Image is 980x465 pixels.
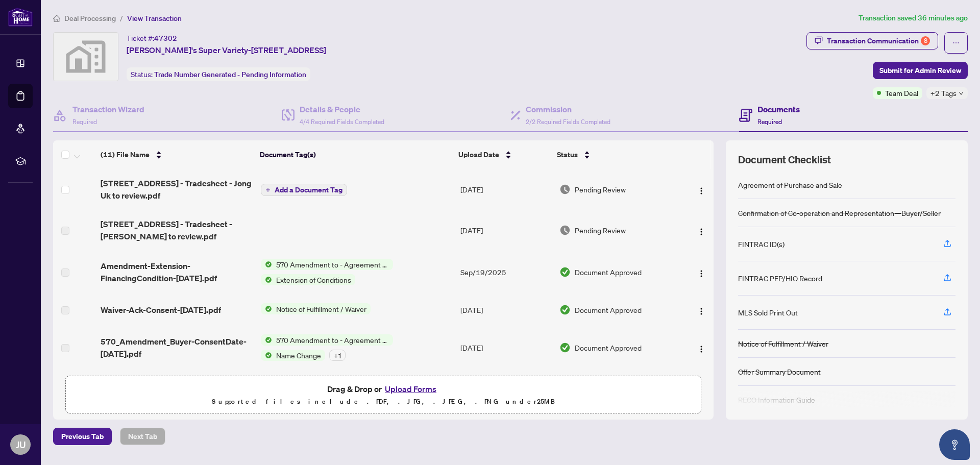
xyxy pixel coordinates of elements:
[575,266,642,278] span: Document Approved
[101,218,252,242] span: [STREET_ADDRESS] - Tradesheet - [PERSON_NAME] to review.pdf
[127,44,326,56] span: [PERSON_NAME]'s Super Variety-[STREET_ADDRESS]
[456,369,555,410] td: [DATE]
[458,149,499,160] span: Upload Date
[154,70,306,79] span: Trade Number Generated - Pending Information
[101,149,150,160] span: (11) File Name
[454,140,553,169] th: Upload Date
[300,118,384,126] span: 4/4 Required Fields Completed
[54,33,118,81] img: svg%3e
[939,429,970,460] button: Open asap
[693,222,709,238] button: Logo
[272,350,325,361] span: Name Change
[697,187,705,195] img: Logo
[526,118,610,126] span: 2/2 Required Fields Completed
[261,259,272,270] img: Status Icon
[930,87,957,99] span: +2 Tags
[61,428,104,445] span: Previous Tab
[72,396,695,408] p: Supported files include .PDF, .JPG, .JPEG, .PNG under 25 MB
[697,345,705,353] img: Logo
[456,169,555,210] td: [DATE]
[272,259,393,270] span: 570 Amendment to - Agreement of Purchase and Sale - Commercial
[859,12,968,24] article: Transaction saved 36 minutes ago
[557,149,578,160] span: Status
[921,36,930,45] div: 8
[693,264,709,280] button: Logo
[154,34,177,43] span: 47302
[456,251,555,293] td: Sep/19/2025
[738,273,822,284] div: FINTRAC PEP/HIO Record
[456,293,555,326] td: [DATE]
[329,350,346,361] div: + 1
[697,228,705,236] img: Logo
[757,118,782,126] span: Required
[575,342,642,353] span: Document Approved
[300,103,384,115] h4: Details & People
[697,307,705,315] img: Logo
[265,187,271,192] span: plus
[738,207,941,218] div: Confirmation of Co-operation and Representation—Buyer/Seller
[757,103,800,115] h4: Documents
[53,428,112,445] button: Previous Tab
[261,303,272,314] img: Status Icon
[327,382,439,396] span: Drag & Drop or
[261,259,393,285] button: Status Icon570 Amendment to - Agreement of Purchase and Sale - CommercialStatus IconExtension of ...
[806,32,938,50] button: Transaction Communication8
[697,270,705,278] img: Logo
[261,184,347,196] button: Add a Document Tag
[959,91,964,96] span: down
[738,366,821,377] div: Offer Summary Document
[101,260,252,284] span: Amendment-Extension-FinancingCondition-[DATE].pdf
[559,184,571,195] img: Document Status
[261,334,393,361] button: Status Icon570 Amendment to - Agreement of Purchase and Sale - CommercialStatus IconName Change+1
[559,342,571,353] img: Document Status
[127,67,310,81] div: Status:
[738,179,842,190] div: Agreement of Purchase and Sale
[101,304,221,316] span: Waiver-Ack-Consent-[DATE].pdf
[120,12,123,24] li: /
[8,8,33,27] img: logo
[738,238,785,250] div: FINTRAC ID(s)
[559,225,571,236] img: Document Status
[559,304,571,315] img: Document Status
[693,339,709,356] button: Logo
[64,14,116,23] span: Deal Processing
[456,326,555,369] td: [DATE]
[272,334,393,346] span: 570 Amendment to - Agreement of Purchase and Sale - Commercial
[272,303,371,314] span: Notice of Fulfillment / Waiver
[885,87,918,99] span: Team Deal
[261,350,272,361] img: Status Icon
[96,140,256,169] th: (11) File Name
[272,274,355,285] span: Extension of Conditions
[72,118,97,126] span: Required
[827,33,930,49] div: Transaction Communication
[526,103,610,115] h4: Commission
[738,153,831,167] span: Document Checklist
[256,140,455,169] th: Document Tag(s)
[261,274,272,285] img: Status Icon
[879,62,961,79] span: Submit for Admin Review
[738,307,798,318] div: MLS Sold Print Out
[693,181,709,198] button: Logo
[101,335,252,360] span: 570_Amendment_Buyer-ConsentDate-[DATE].pdf
[693,302,709,318] button: Logo
[101,177,252,202] span: [STREET_ADDRESS] - Tradesheet - Jong Uk to review.pdf
[382,382,439,396] button: Upload Forms
[127,32,177,44] div: Ticket #:
[575,184,626,195] span: Pending Review
[16,437,26,452] span: JU
[575,225,626,236] span: Pending Review
[559,266,571,278] img: Document Status
[127,14,182,23] span: View Transaction
[738,338,828,349] div: Notice of Fulfillment / Waiver
[553,140,676,169] th: Status
[873,62,968,79] button: Submit for Admin Review
[120,428,165,445] button: Next Tab
[575,304,642,315] span: Document Approved
[66,376,701,414] span: Drag & Drop orUpload FormsSupported files include .PDF, .JPG, .JPEG, .PNG under25MB
[456,210,555,251] td: [DATE]
[53,15,60,22] span: home
[261,303,371,314] button: Status IconNotice of Fulfillment / Waiver
[72,103,144,115] h4: Transaction Wizard
[261,183,347,197] button: Add a Document Tag
[275,186,342,193] span: Add a Document Tag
